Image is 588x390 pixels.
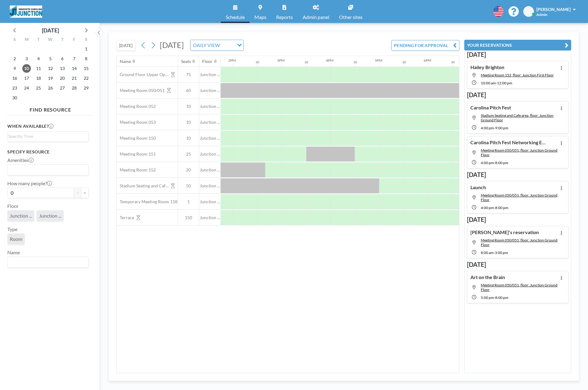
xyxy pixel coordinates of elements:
label: Name [7,249,20,256]
span: Meeting Room 050/051, floor: Junction Ground Floor [481,193,557,202]
span: Wednesday, November 5, 2025 [46,54,55,63]
span: Friday, November 21, 2025 [70,74,79,83]
span: Room [10,236,22,242]
span: Saturday, November 22, 2025 [82,74,90,83]
span: 3:00 PM [495,250,508,255]
span: Meeting Room 152 [117,167,156,173]
span: - [494,160,495,165]
span: 20 [178,167,199,173]
span: 60 [178,88,199,93]
h4: Hailey Brighton [470,64,504,70]
span: Friday, November 14, 2025 [70,64,79,73]
span: Junction ... [199,88,221,93]
div: 2PM [228,58,236,63]
span: Wednesday, November 26, 2025 [46,84,55,92]
div: T [56,36,68,44]
h4: Carolina Pitch Fest Networking Event [470,139,547,145]
span: 10:00 AM [481,81,496,85]
span: 8:00 PM [495,205,508,210]
span: Meeting Room 050/051 [117,88,165,93]
span: Meeting Room 052 [117,104,156,109]
span: Admin panel [303,15,329,20]
span: 4:00 PM [481,126,494,130]
span: 150 [178,215,199,220]
span: Sunday, November 30, 2025 [10,94,19,102]
span: Other sites [339,15,363,20]
div: Name [120,59,131,64]
h3: [DATE] [467,171,568,178]
span: Monday, November 24, 2025 [22,84,31,92]
span: Meeting Room 053 [117,120,156,125]
span: Monday, November 3, 2025 [22,54,31,63]
button: - [74,188,81,198]
div: 30 [402,60,406,64]
div: S [9,36,21,44]
span: Saturday, November 29, 2025 [82,84,90,92]
span: 10 [178,104,199,109]
h4: Carolina Pitch Fest [470,105,511,111]
h3: Specify resource [7,149,89,155]
span: JL [527,9,531,14]
span: 25 [178,151,199,157]
span: Junction ... [199,72,221,77]
span: 1 [178,199,199,204]
h4: [PERSON_NAME]'s reservation [470,229,539,235]
span: Meeting Room 050/051, floor: Junction Ground Floor [481,283,557,292]
span: 8:00 PM [495,295,508,300]
div: M [21,36,33,44]
span: Friday, November 7, 2025 [70,54,79,63]
span: Saturday, November 1, 2025 [82,45,90,53]
div: S [80,36,92,44]
span: Saturday, November 15, 2025 [82,64,90,73]
button: YOUR RESERVATIONS [464,40,571,50]
div: [DATE] [42,26,59,35]
h3: [DATE] [467,51,568,58]
span: Junction ... [39,213,61,219]
div: 30 [256,60,259,64]
span: Wednesday, November 12, 2025 [46,64,55,73]
span: - [494,250,495,255]
label: How many people? [7,180,52,186]
label: Type [7,226,17,232]
span: Thursday, November 6, 2025 [58,54,67,63]
div: Search for option [8,132,88,141]
span: 5:00 PM [481,295,494,300]
span: Temporary Meeting Room 118 [117,199,177,204]
span: 12:00 PM [497,81,512,85]
button: PENDING FOR APPROVAL [391,40,459,51]
span: Sunday, November 2, 2025 [10,54,19,63]
span: 10 [178,120,199,125]
span: Meeting Room 150 [117,135,156,141]
span: 8:00 AM [481,250,494,255]
h3: [DATE] [467,261,568,268]
div: 6PM [424,58,431,63]
span: Tuesday, November 18, 2025 [34,74,43,83]
span: [PERSON_NAME] [536,7,571,12]
span: 10 [178,135,199,141]
span: Thursday, November 13, 2025 [58,64,67,73]
div: 5PM [375,58,382,63]
div: Search for option [191,40,243,50]
span: Meeting Room 152, floor: Junction First Floor [481,73,554,77]
span: Reports [276,15,293,20]
span: Admin [536,12,547,17]
div: Search for option [8,165,88,175]
span: Junction ... [199,151,221,157]
span: Thursday, November 20, 2025 [58,74,67,83]
span: Friday, November 28, 2025 [70,84,79,92]
input: Search for option [8,258,85,266]
span: Sunday, November 16, 2025 [10,74,19,83]
span: Junction ... [199,120,221,125]
img: organization-logo [10,6,42,18]
div: Seats [181,59,191,64]
div: 30 [353,60,357,64]
span: - [496,81,497,85]
div: 3PM [277,58,285,63]
span: Tuesday, November 25, 2025 [34,84,43,92]
span: Thursday, November 27, 2025 [58,84,67,92]
span: 9:00 PM [495,126,508,130]
span: Terrace [117,215,134,220]
span: Stadium Seating and Cafe area, floor: Junction Ground Floor [481,113,553,122]
span: - [494,126,495,130]
span: Monday, November 10, 2025 [22,64,31,73]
